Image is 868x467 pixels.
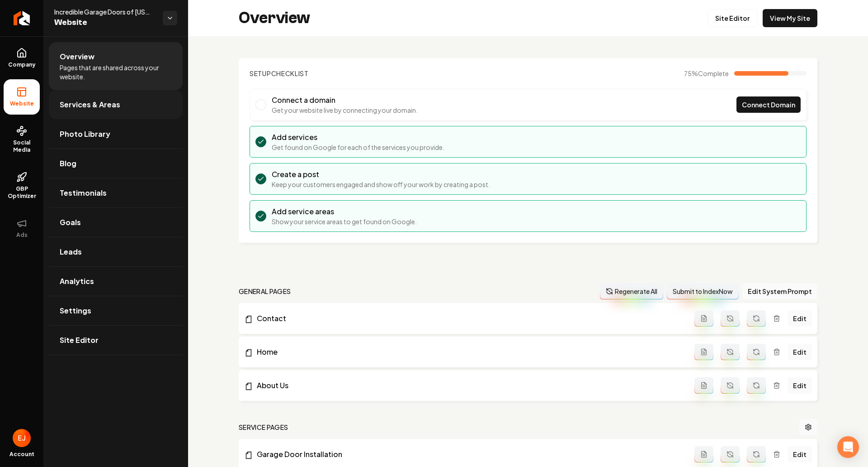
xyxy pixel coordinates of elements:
a: Edit [788,310,812,327]
span: 75 % [684,69,729,78]
a: Social Media [4,118,40,161]
a: Blog [49,149,183,178]
p: Show your service areas to get found on Google. [272,217,417,226]
span: Services & Areas [60,99,120,110]
span: Leads [60,246,82,257]
span: Website [54,16,156,29]
a: Leads [49,237,183,266]
a: Analytics [49,267,183,296]
h3: Create a post [272,169,490,180]
a: Settings [49,296,183,325]
a: Site Editor [49,326,183,355]
a: Goals [49,208,183,237]
a: Services & Areas [49,90,183,119]
span: Testimonials [60,188,107,198]
a: Edit [788,446,812,462]
span: Social Media [4,139,40,154]
span: Connect Domain [742,100,795,110]
span: Account [9,451,34,458]
a: Edit [788,344,812,360]
h3: Add service areas [272,206,417,217]
img: Eduard Joers [13,429,31,447]
img: Rebolt Logo [14,11,30,25]
button: Submit to IndexNow [667,283,739,299]
button: Regenerate All [600,283,663,299]
span: Website [6,100,38,107]
a: Site Editor [708,9,757,27]
a: About Us [244,380,694,391]
a: Edit [788,377,812,394]
button: Edit System Prompt [742,283,817,299]
a: Garage Door Installation [244,449,694,460]
span: Analytics [60,276,94,287]
h3: Connect a domain [272,95,418,106]
span: Incredible Garage Doors of [US_STATE] LLC [54,7,156,16]
a: Testimonials [49,178,183,207]
span: Settings [60,305,91,316]
span: Setup [250,69,271,77]
span: Ads [13,231,31,239]
p: Keep your customers engaged and show off your work by creating a post. [272,180,490,189]
h2: general pages [239,287,291,296]
button: Open user button [13,429,31,447]
h2: Checklist [250,69,309,78]
span: Overview [60,51,94,62]
a: Company [4,40,40,76]
div: Open Intercom Messenger [837,436,859,458]
a: Photo Library [49,120,183,149]
a: GBP Optimizer [4,164,40,207]
span: Company [5,61,39,68]
a: Contact [244,313,694,324]
span: Pages that are shared across your website. [60,63,172,81]
h3: Add services [272,132,444,143]
p: Get found on Google for each of the services you provide. [272,143,444,152]
button: Ads [4,211,40,246]
h2: Service Pages [239,423,288,432]
button: Add admin page prompt [694,344,713,360]
span: GBP Optimizer [4,185,40,200]
h2: Overview [239,9,310,27]
span: Blog [60,158,76,169]
button: Add admin page prompt [694,377,713,394]
span: Goals [60,217,81,228]
button: Add admin page prompt [694,446,713,462]
p: Get your website live by connecting your domain. [272,106,418,115]
span: Photo Library [60,129,110,140]
span: Complete [698,69,729,77]
button: Add admin page prompt [694,310,713,327]
a: Home [244,347,694,357]
a: Connect Domain [736,96,801,113]
a: View My Site [763,9,817,27]
span: Site Editor [60,335,99,346]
